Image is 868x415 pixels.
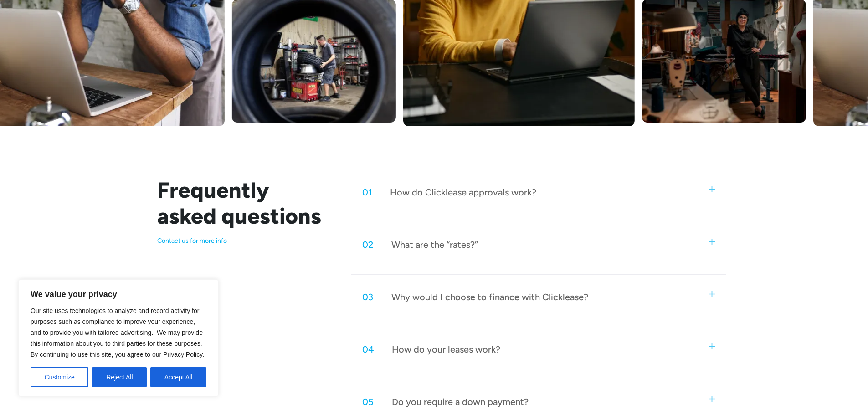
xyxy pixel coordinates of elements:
h2: Frequently asked questions [157,177,330,230]
img: small plus [709,239,715,245]
div: 03 [362,291,373,303]
img: small plus [709,291,715,297]
button: Customize [31,367,88,387]
button: Reject All [92,367,147,387]
button: Accept All [150,367,206,387]
p: Contact us for more info [157,237,330,245]
div: 04 [362,343,374,355]
img: small plus [709,396,715,402]
div: 02 [362,239,373,251]
div: Do you require a down payment? [392,396,529,408]
div: 01 [362,186,372,198]
div: Why would I choose to finance with Clicklease? [391,291,588,303]
div: How do Clicklease approvals work? [390,186,536,198]
div: What are the “rates?” [391,239,478,251]
span: Our site uses technologies to analyze and record activity for purposes such as compliance to impr... [31,307,204,358]
div: How do your leases work? [392,343,500,355]
img: small plus [709,186,715,192]
p: We value your privacy [31,289,206,300]
div: We value your privacy [18,279,219,397]
img: small plus [709,343,715,349]
div: 05 [362,396,374,408]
